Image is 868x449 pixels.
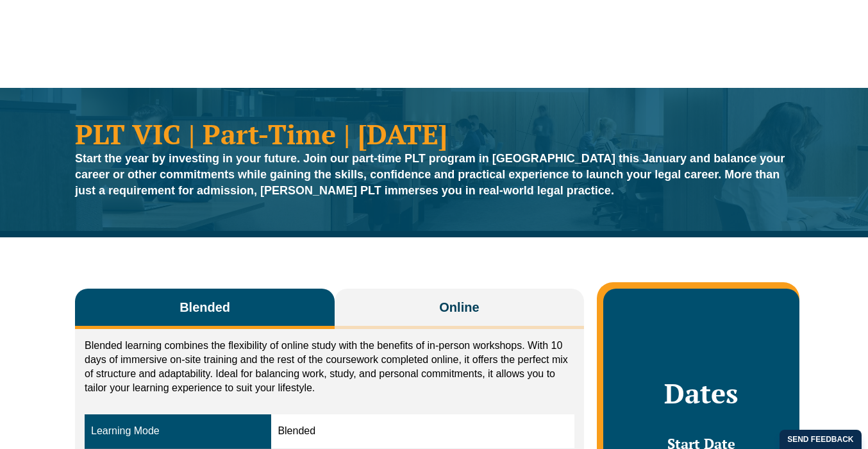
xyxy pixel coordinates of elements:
[439,298,479,316] span: Online
[75,152,785,197] strong: Start the year by investing in your future. Join our part-time PLT program in [GEOGRAPHIC_DATA] t...
[179,298,230,316] span: Blended
[91,424,265,439] div: Learning Mode
[75,120,793,148] h1: PLT VIC | Part-Time | [DATE]
[85,339,574,395] p: Blended learning combines the flexibility of online study with the benefits of in-person workshop...
[278,424,567,439] div: Blended
[616,377,787,409] h2: Dates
